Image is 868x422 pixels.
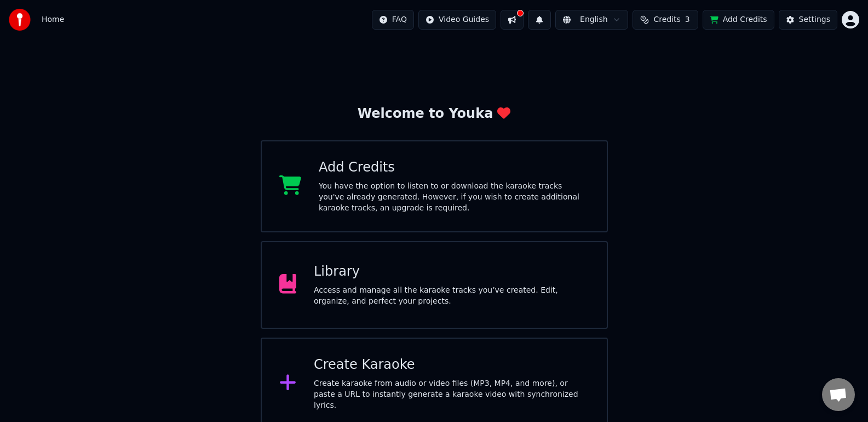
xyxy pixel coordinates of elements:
[372,10,414,30] button: FAQ
[703,10,774,30] button: Add Credits
[319,181,589,214] div: You have the option to listen to or download the karaoke tracks you've already generated. However...
[9,9,31,31] img: youka
[42,14,64,25] span: Home
[314,356,589,374] div: Create Karaoke
[314,285,589,307] div: Access and manage all the karaoke tracks you’ve created. Edit, organize, and perfect your projects.
[358,105,511,123] div: Welcome to Youka
[319,159,589,176] div: Add Credits
[42,14,64,25] nav: breadcrumb
[799,14,830,25] div: Settings
[653,14,680,25] span: Credits
[822,378,855,411] a: Open chat
[314,378,589,411] div: Create karaoke from audio or video files (MP3, MP4, and more), or paste a URL to instantly genera...
[418,10,496,30] button: Video Guides
[633,10,698,30] button: Credits3
[685,14,690,25] span: 3
[314,263,589,281] div: Library
[779,10,837,30] button: Settings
